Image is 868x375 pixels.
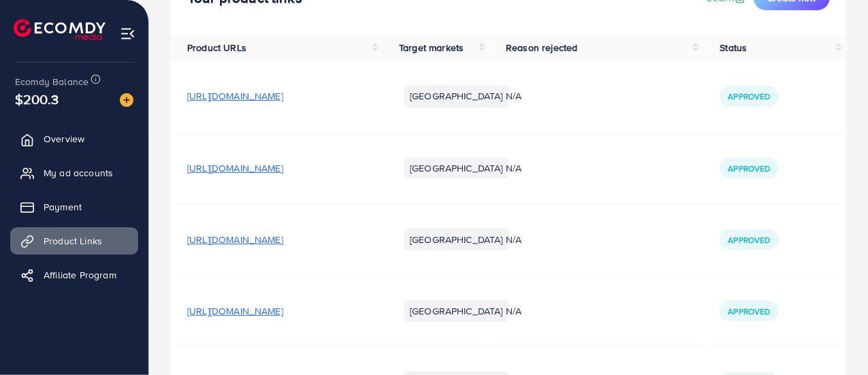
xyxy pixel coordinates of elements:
[187,304,283,318] span: [URL][DOMAIN_NAME]
[10,193,138,221] a: Payment
[120,26,135,42] img: menu
[506,41,577,54] span: Reason rejected
[728,306,770,317] span: Approved
[10,227,138,255] a: Product Links
[14,19,106,40] img: logo
[187,89,283,103] span: [URL][DOMAIN_NAME]
[120,93,133,107] img: image
[506,161,521,175] span: N/A
[10,125,138,152] a: Overview
[728,163,770,174] span: Approved
[187,161,283,175] span: [URL][DOMAIN_NAME]
[10,159,138,186] a: My ad accounts
[187,233,283,246] span: [URL][DOMAIN_NAME]
[15,75,89,88] span: Ecomdy Balance
[187,41,246,54] span: Product URLs
[404,157,509,179] li: [GEOGRAPHIC_DATA]
[44,200,82,214] span: Payment
[810,314,858,365] iframe: Chat
[44,234,102,248] span: Product Links
[506,233,521,246] span: N/A
[728,91,770,102] span: Approved
[10,261,138,289] a: Affiliate Program
[44,268,116,282] span: Affiliate Program
[404,229,509,250] li: [GEOGRAPHIC_DATA]
[404,300,509,322] li: [GEOGRAPHIC_DATA]
[404,85,509,107] li: [GEOGRAPHIC_DATA]
[728,234,770,246] span: Approved
[44,132,84,146] span: Overview
[399,41,464,54] span: Target markets
[44,166,113,180] span: My ad accounts
[720,41,747,54] span: Status
[506,89,521,103] span: N/A
[506,304,521,318] span: N/A
[15,89,59,109] span: $200.3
